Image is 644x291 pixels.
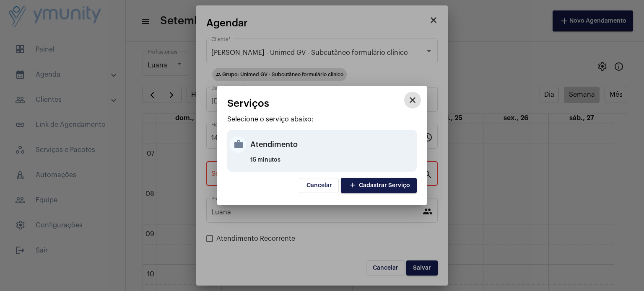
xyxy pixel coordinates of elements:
span: Cancelar [306,183,332,188]
button: Cadastrar Serviço [341,178,417,193]
mat-icon: work [229,136,246,153]
span: Serviços [227,98,269,109]
div: Atendimento [250,132,415,157]
div: 15 minutos [250,157,415,170]
span: Cadastrar Serviço [348,183,410,188]
mat-icon: add [348,180,358,191]
button: Cancelar [300,178,339,193]
p: Selecione o serviço abaixo: [227,116,417,123]
mat-icon: close [408,95,418,105]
